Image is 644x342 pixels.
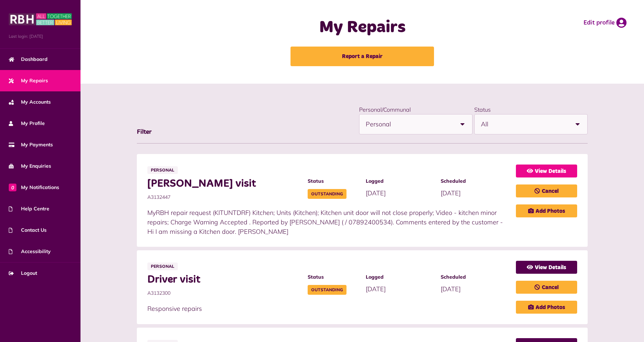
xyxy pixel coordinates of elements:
span: Scheduled [441,177,509,185]
span: Last login: [DATE] [9,33,72,40]
span: Logged [366,273,434,281]
span: A3132300 [147,289,301,297]
span: Driver visit [147,273,301,286]
span: My Payments [9,141,53,148]
span: Status [308,177,359,185]
span: Scheduled [441,273,509,281]
span: Personal [147,166,178,174]
span: Help Centre [9,205,49,212]
span: [DATE] [441,189,461,197]
span: Filter [137,129,152,135]
h1: My Repairs [229,18,496,38]
span: My Enquiries [9,162,51,170]
span: Status [308,273,359,281]
a: View Details [516,165,577,177]
span: Personal [147,263,178,270]
img: MyRBH [9,12,72,26]
span: [DATE] [366,285,386,293]
span: [DATE] [366,189,386,197]
span: Logout [9,270,37,277]
span: Contact Us [9,226,47,234]
label: Status [474,106,491,113]
span: Logged [366,177,434,185]
span: My Repairs [9,77,48,84]
a: Add Photos [516,204,577,217]
a: Cancel [516,184,577,197]
span: Outstanding [308,189,346,199]
label: Personal/Communal [359,106,411,113]
a: Cancel [516,281,577,294]
p: Responsive repairs [147,304,509,313]
span: 0 [9,183,16,191]
span: Personal [366,114,453,134]
a: View Details [516,261,577,274]
a: Report a Repair [290,47,434,66]
span: My Accounts [9,98,51,106]
span: Dashboard [9,56,48,63]
span: My Profile [9,120,45,127]
span: All [481,114,568,134]
span: My Notifications [9,184,59,191]
a: Edit profile [583,18,626,28]
span: Accessibility [9,248,51,255]
a: Add Photos [516,301,577,314]
span: Outstanding [308,285,346,295]
p: MyRBH repair request (KITUNTDRF) Kitchen; Units (Kitchen); Kitchen unit door will not close prope... [147,208,509,236]
span: [DATE] [441,285,461,293]
span: A3132447 [147,194,301,201]
span: [PERSON_NAME] visit [147,177,301,190]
